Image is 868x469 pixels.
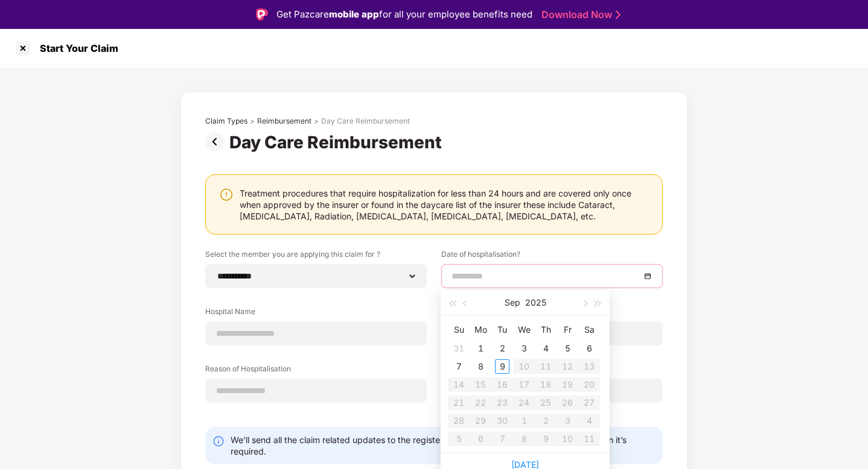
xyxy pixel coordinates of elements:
div: Reimbursement [257,116,311,126]
div: Claim Types [205,116,247,126]
td: 2025-09-06 [578,339,600,357]
th: Su [448,320,470,339]
th: Mo [470,320,491,339]
label: Hospital Name [205,306,427,321]
div: Day Care Reimbursement [229,132,447,153]
div: 1 [473,341,488,356]
th: Fr [557,320,578,339]
div: Get Pazcare for all your employee benefits need [276,7,532,22]
div: > [314,116,319,126]
div: > [250,116,255,126]
img: Stroke [616,8,621,21]
th: Tu [491,320,513,339]
img: svg+xml;base64,PHN2ZyBpZD0iSW5mby0yMHgyMCIgeG1sbnM9Imh0dHA6Ly93d3cudzMub3JnLzIwMDAvc3ZnIiB3aWR0aD... [212,435,225,447]
th: Th [535,320,557,339]
div: 3 [517,341,531,356]
label: Reason of Hospitalisation [205,364,427,379]
label: Date of hospitalisation? [441,249,663,264]
div: 7 [452,359,466,374]
div: We’ll send all the claim related updates to the registered mobile number/email and call only when... [231,434,656,457]
img: Logo [256,8,268,20]
td: 2025-09-01 [470,339,491,357]
td: 2025-09-05 [557,339,578,357]
div: Treatment procedures that require hospitalization for less than 24 hours and are covered only onc... [240,187,650,222]
td: 2025-09-09 [491,357,513,376]
button: 2025 [525,291,546,315]
a: Download Now [541,8,617,21]
button: Sep [505,291,520,315]
td: 2025-09-08 [470,357,491,376]
div: 9 [495,359,509,374]
label: Select the member you are applying this claim for ? [205,249,427,264]
th: We [513,320,535,339]
strong: mobile app [329,8,379,20]
td: 2025-08-31 [448,339,470,357]
td: 2025-09-03 [513,339,535,357]
div: Start Your Claim [33,42,118,54]
div: 31 [452,341,466,356]
th: Sa [578,320,600,339]
td: 2025-09-04 [535,339,557,357]
div: Day Care Reimbursement [321,116,410,126]
div: 2 [495,341,509,356]
div: 6 [582,341,596,356]
div: 5 [560,341,575,356]
div: 4 [538,341,553,356]
td: 2025-09-02 [491,339,513,357]
img: svg+xml;base64,PHN2ZyBpZD0iUHJldi0zMngzMiIgeG1sbnM9Imh0dHA6Ly93d3cudzMub3JnLzIwMDAvc3ZnIiB3aWR0aD... [205,132,229,151]
img: svg+xml;base64,PHN2ZyBpZD0iV2FybmluZ18tXzI0eDI0IiBkYXRhLW5hbWU9Ildhcm5pbmcgLSAyNHgyNCIgeG1sbnM9Im... [219,187,234,202]
td: 2025-09-07 [448,357,470,376]
div: 8 [473,359,488,374]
